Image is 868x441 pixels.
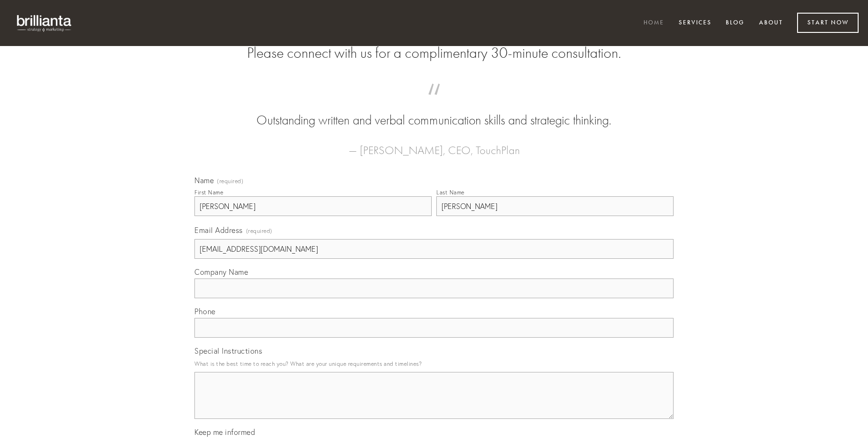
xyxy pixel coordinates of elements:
[797,13,859,33] a: Start Now
[194,189,223,196] div: First Name
[217,178,243,184] span: (required)
[194,427,255,437] span: Keep me informed
[194,176,214,185] span: Name
[194,346,262,356] span: Special Instructions
[194,357,674,370] p: What is the best time to reach you? What are your unique requirements and timelines?
[673,15,718,31] a: Services
[209,93,659,130] blockquote: Outstanding written and verbal communication skills and strategic thinking.
[9,9,80,37] img: brillianta - research, strategy, marketing
[720,15,751,31] a: Blog
[753,15,789,31] a: About
[209,130,659,160] figcaption: — [PERSON_NAME], CEO, TouchPlan
[209,93,659,111] span: “
[194,267,248,277] span: Company Name
[194,44,674,62] h2: Please connect with us for a complimentary 30-minute consultation.
[246,224,272,237] span: (required)
[194,307,216,316] span: Phone
[637,15,670,31] a: Home
[194,225,243,235] span: Email Address
[436,189,465,196] div: Last Name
